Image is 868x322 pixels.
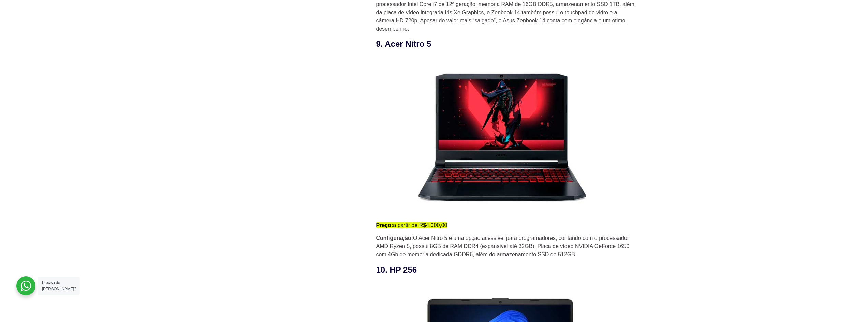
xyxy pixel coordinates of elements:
[376,222,447,228] mark: a partir de R$4.000,00
[376,38,635,50] h3: 9. Acer Nitro 5
[745,235,868,322] div: Widget de chat
[376,235,413,241] strong: Configuração:
[42,280,76,291] span: Precisa de [PERSON_NAME]?
[745,235,868,322] iframe: Chat Widget
[376,222,393,228] strong: Preço:
[376,234,635,259] p: O Acer Nitro 5 é uma opção acessível para programadores, contando com o processador AMD Ryzen 5, ...
[376,264,635,276] h3: 10. HP 256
